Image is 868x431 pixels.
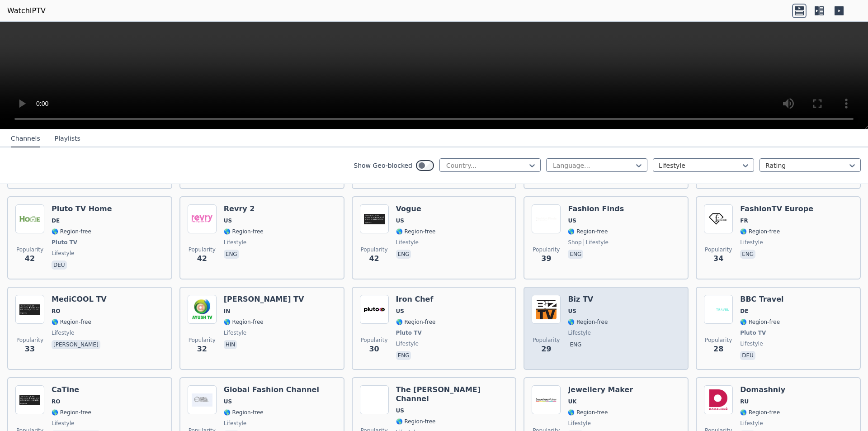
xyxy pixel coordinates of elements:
span: US [396,308,404,315]
span: 🌎 Region-free [52,318,91,326]
span: lifestyle [396,340,419,347]
span: 30 [369,344,379,355]
img: Fashion Finds [532,204,561,233]
img: Biz TV [532,295,561,324]
img: Domashniy [704,385,733,414]
span: 42 [25,253,35,264]
span: 🌎 Region-free [740,228,780,235]
img: Revry 2 [188,204,217,233]
h6: MediCOOL TV [52,295,107,304]
span: lifestyle [568,329,590,336]
span: 🌎 Region-free [224,228,264,235]
span: RU [740,398,749,405]
span: 🌎 Region-free [568,318,608,326]
span: 🌎 Region-free [52,409,91,416]
img: Iron Chef [360,295,389,324]
h6: Vogue [396,204,436,213]
img: BBC Travel [704,295,733,324]
span: Popularity [361,246,388,253]
h6: Domashniy [740,385,785,394]
h6: Iron Chef [396,295,436,304]
span: US [224,398,232,405]
span: US [396,407,404,414]
span: US [224,217,232,224]
h6: The [PERSON_NAME] Channel [396,385,509,403]
span: 🌎 Region-free [52,228,91,235]
span: UK [568,398,576,405]
span: 🌎 Region-free [740,409,780,416]
h6: Jewellery Maker [568,385,633,394]
p: deu [740,351,755,360]
span: lifestyle [224,420,246,427]
span: 42 [197,253,207,264]
span: lifestyle [740,340,763,347]
span: Popularity [189,246,216,253]
img: Global Fashion Channel [188,385,217,414]
span: 39 [541,253,551,264]
span: Popularity [16,336,43,344]
p: eng [568,340,583,349]
img: Ayush TV [188,295,217,324]
span: RO [52,398,60,405]
img: Pluto TV Home [15,204,44,233]
span: 33 [25,344,35,355]
span: lifestyle [568,420,590,427]
p: eng [396,351,411,360]
p: eng [396,250,411,259]
p: eng [224,250,239,259]
img: CaTine [15,385,44,414]
span: lifestyle [52,329,74,336]
span: DE [52,217,60,224]
span: 🌎 Region-free [568,228,608,235]
h6: BBC Travel [740,295,783,304]
span: 🌎 Region-free [396,318,436,326]
span: 32 [197,344,207,355]
span: lifestyle [740,420,763,427]
h6: Biz TV [568,295,608,304]
span: Popularity [16,246,43,253]
span: lifestyle [224,329,246,336]
span: lifestyle [52,420,74,427]
span: US [568,308,576,315]
span: 34 [713,253,723,264]
label: Show Geo-blocked [354,161,412,170]
span: US [568,217,576,224]
p: [PERSON_NAME] [52,340,100,349]
h6: Global Fashion Channel [224,385,319,394]
span: lifestyle [584,239,609,246]
span: 29 [541,344,551,355]
span: shop [568,239,581,246]
span: lifestyle [740,239,763,246]
img: Jewellery Maker [532,385,561,414]
span: Popularity [533,246,560,253]
button: Channels [11,130,40,147]
h6: Revry 2 [224,204,264,213]
h6: FashionTV Europe [740,204,813,213]
span: 🌎 Region-free [224,318,264,326]
h6: CaTine [52,385,102,394]
img: Vogue [360,204,389,233]
img: FashionTV Europe [704,204,733,233]
span: Popularity [361,336,388,344]
span: 🌎 Region-free [740,318,780,326]
span: Popularity [705,336,732,344]
p: deu [52,260,67,270]
h6: Pluto TV Home [52,204,112,213]
span: Pluto TV [396,329,422,336]
img: MediCOOL TV [15,295,44,324]
span: IN [224,308,231,315]
span: lifestyle [224,239,246,246]
a: WatchIPTV [7,5,46,16]
span: lifestyle [396,239,419,246]
span: 28 [713,344,723,355]
img: The Jamie Oliver Channel [360,385,389,414]
button: Playlists [55,130,80,147]
span: Popularity [533,336,560,344]
span: 🌎 Region-free [224,409,264,416]
span: Pluto TV [740,329,766,336]
span: RO [52,308,60,315]
p: eng [568,250,583,259]
span: 🌎 Region-free [396,418,436,425]
span: 🌎 Region-free [568,409,608,416]
span: Popularity [705,246,732,253]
